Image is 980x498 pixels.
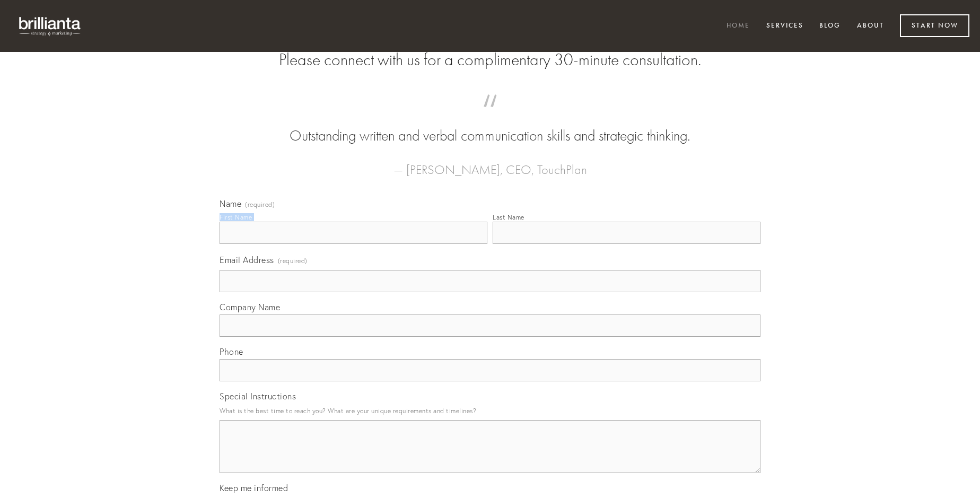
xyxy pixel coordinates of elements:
[237,146,743,180] figcaption: — [PERSON_NAME], CEO, TouchPlan
[220,391,296,401] span: Special Instructions
[278,254,308,268] span: (required)
[220,483,288,493] span: Keep me informed
[812,18,847,35] a: Blog
[220,255,274,265] span: Email Address
[220,404,760,418] p: What is the best time to reach you? What are your unique requirements and timelines?
[245,202,275,208] span: (required)
[220,346,243,357] span: Phone
[220,302,280,312] span: Company Name
[220,213,252,221] div: First Name
[720,18,757,35] a: Home
[237,105,743,146] blockquote: Outstanding written and verbal communication skills and strategic thinking.
[850,18,891,35] a: About
[900,14,969,37] a: Start Now
[11,11,90,41] img: brillianta - research, strategy, marketing
[237,105,743,126] span: “
[759,18,810,35] a: Services
[220,198,241,209] span: Name
[220,50,760,70] h2: Please connect with us for a complimentary 30-minute consultation.
[493,213,524,221] div: Last Name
